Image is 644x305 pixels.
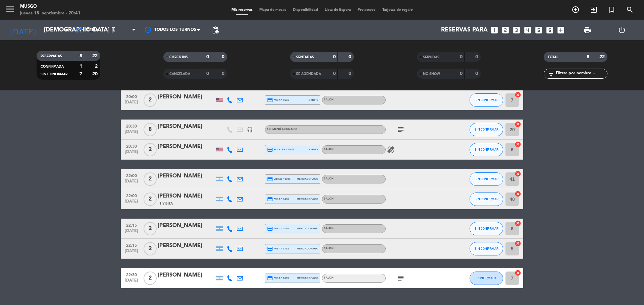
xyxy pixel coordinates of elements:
[618,26,626,34] i: power_settings_new
[572,6,580,14] i: add_circle_outline
[169,56,188,59] span: CHECK INS
[460,71,463,76] strong: 0
[144,242,157,255] span: 2
[379,8,416,12] span: Tarjetas de regalo
[333,55,336,59] strong: 0
[144,272,157,285] span: 2
[123,271,140,278] span: 22:30
[545,26,554,34] i: looks_6
[267,147,273,153] i: credit_card
[267,196,273,202] i: credit_card
[144,123,157,136] span: 8
[267,97,273,103] i: credit_card
[309,147,318,152] span: stripe
[123,92,140,100] span: 20:00
[297,246,318,251] span: mercadopago
[123,122,140,130] span: 20:30
[123,229,140,236] span: [DATE]
[222,71,226,76] strong: 0
[348,71,353,76] strong: 0
[158,221,215,230] div: [PERSON_NAME]
[123,150,140,157] span: [DATE]
[79,64,82,69] strong: 1
[123,171,140,179] span: 22:00
[267,128,297,131] span: Sin menú asignado
[169,72,190,76] span: CANCELADA
[608,6,616,14] i: turned_in_not
[297,226,318,231] span: mercadopago
[123,192,140,199] span: 22:00
[324,177,334,180] span: SALON
[475,247,498,250] span: SIN CONFIRMAR
[501,26,510,34] i: looks_two
[144,193,157,206] span: 2
[470,272,503,285] button: CONFIRMADA
[296,56,314,59] span: SENTADAS
[41,73,67,76] span: SIN CONFIRMAR
[123,130,140,137] span: [DATE]
[555,70,607,77] input: Filtrar por nombre...
[470,93,503,107] button: SIN CONFIRMAR
[324,247,334,250] span: SALON
[475,227,498,230] span: SIN CONFIRMAR
[5,23,41,37] i: [DATE]
[158,192,215,201] div: [PERSON_NAME]
[20,3,80,10] div: Musgo
[206,55,209,59] strong: 0
[515,170,521,177] i: cancel
[159,201,173,206] span: 1 Visita
[144,172,157,186] span: 2
[324,227,334,230] span: SALON
[470,222,503,235] button: SIN CONFIRMAR
[92,72,99,76] strong: 20
[333,71,336,76] strong: 0
[490,26,499,34] i: looks_one
[5,4,15,16] button: menu
[123,142,140,150] span: 20:30
[515,190,521,197] i: cancel
[470,242,503,255] button: SIN CONFIRMAR
[267,275,273,281] i: credit_card
[397,274,405,282] i: subject
[144,222,157,235] span: 2
[267,176,273,182] i: credit_card
[123,100,140,108] span: [DATE]
[423,72,440,76] span: NO SHOW
[228,8,256,12] span: Mis reservas
[547,70,555,78] i: filter_list
[604,20,639,40] div: LOG OUT
[267,226,289,232] span: visa * 0724
[354,8,379,12] span: Pre-acceso
[515,240,521,247] i: cancel
[267,97,289,103] span: visa * 6681
[470,193,503,206] button: SIN CONFIRMAR
[123,221,140,229] span: 22:15
[211,26,219,34] span: pending_actions
[423,56,439,59] span: SERVIDAS
[79,72,82,76] strong: 7
[144,143,157,156] span: 2
[158,142,215,151] div: [PERSON_NAME]
[222,55,226,59] strong: 0
[267,275,289,281] span: visa * 1009
[515,121,521,128] i: cancel
[158,93,215,101] div: [PERSON_NAME]
[247,127,253,133] i: headset_mic
[475,177,498,181] span: SIN CONFIRMAR
[267,147,294,153] span: master * 0457
[123,278,140,286] span: [DATE]
[267,246,289,252] span: visa * 1732
[41,55,62,58] span: RESERVADAS
[324,98,334,101] span: SALON
[475,148,498,151] span: SIN CONFIRMAR
[158,122,215,131] div: [PERSON_NAME]
[123,249,140,256] span: [DATE]
[5,4,15,14] i: menu
[267,246,273,252] i: credit_card
[583,26,591,34] span: print
[296,72,321,76] span: RE AGENDADA
[475,71,479,76] strong: 0
[62,26,70,34] i: arrow_drop_down
[123,199,140,207] span: [DATE]
[556,26,565,34] i: add_box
